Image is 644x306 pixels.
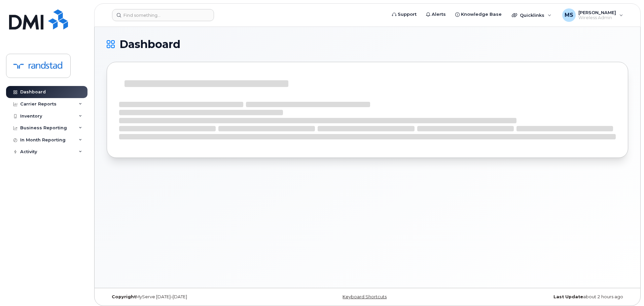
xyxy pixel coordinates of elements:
[343,294,387,299] a: Keyboard Shortcuts
[454,294,628,300] div: about 2 hours ago
[119,39,180,49] span: Dashboard
[112,294,136,299] strong: Copyright
[107,294,281,300] div: MyServe [DATE]–[DATE]
[553,294,583,299] strong: Last Update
